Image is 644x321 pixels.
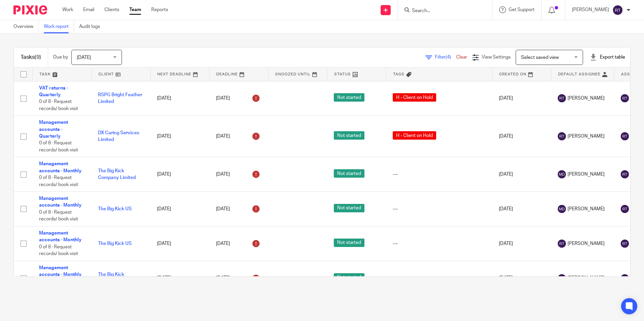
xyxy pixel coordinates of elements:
[21,54,41,61] h1: Tasks
[39,265,82,277] a: Management accounts - Monthly
[98,272,136,284] a: The Big Kick Company Limited
[150,81,209,116] td: [DATE]
[568,95,605,102] span: [PERSON_NAME]
[521,55,559,60] span: Select saved view
[482,55,511,60] span: View Settings
[568,133,605,140] span: [PERSON_NAME]
[621,274,629,282] img: svg%3E
[492,157,551,192] td: [DATE]
[621,94,629,102] img: svg%3E
[39,196,82,208] a: Management accounts - Monthly
[334,204,364,212] span: Not started
[568,275,605,281] span: [PERSON_NAME]
[492,116,551,157] td: [DATE]
[150,116,209,157] td: [DATE]
[492,226,551,261] td: [DATE]
[77,55,91,60] span: [DATE]
[509,7,535,12] span: Get Support
[393,275,485,281] div: ---
[216,204,261,214] div: [DATE]
[79,20,105,33] a: Audit logs
[151,6,168,13] a: Reports
[393,206,485,212] div: ---
[39,120,68,139] a: Management accounts - Quarterly
[39,141,78,152] span: 0 of 8 · Request records/ book visit
[568,206,605,212] span: [PERSON_NAME]
[150,192,209,226] td: [DATE]
[334,131,364,140] span: Not started
[393,131,436,140] span: H - Client on Hold
[13,5,47,14] img: Pixie
[216,93,261,104] div: [DATE]
[568,240,605,247] span: [PERSON_NAME]
[13,20,39,33] a: Overview
[216,169,261,180] div: [DATE]
[435,55,456,60] span: Filter
[393,240,485,247] div: ---
[98,207,132,211] a: The Big Kick US
[558,132,566,140] img: svg%3E
[558,94,566,102] img: svg%3E
[492,261,551,295] td: [DATE]
[621,205,629,213] img: svg%3E
[150,226,209,261] td: [DATE]
[104,6,119,13] a: Clients
[393,171,485,178] div: ---
[62,6,73,13] a: Work
[129,6,141,13] a: Team
[53,54,68,61] p: Due by
[216,238,261,249] div: [DATE]
[558,205,566,213] img: svg%3E
[572,6,609,13] p: [PERSON_NAME]
[98,93,142,104] a: RSPG Bright Feather Limited
[456,55,467,60] a: Clear
[216,131,261,142] div: [DATE]
[558,274,566,282] img: svg%3E
[411,8,472,14] input: Search
[558,240,566,248] img: svg%3E
[98,169,136,180] a: The Big Kick Company Limited
[621,132,629,140] img: svg%3E
[35,55,41,60] span: (9)
[334,93,364,102] span: Not started
[83,6,94,13] a: Email
[150,261,209,295] td: [DATE]
[393,93,436,102] span: H - Client on Hold
[39,231,82,242] a: Management accounts - Monthly
[590,54,625,61] div: Export table
[39,210,78,222] span: 0 of 8 · Request records/ book visit
[98,131,139,142] a: DX Caring Services Limited
[39,175,78,187] span: 0 of 8 · Request records/ book visit
[558,170,566,178] img: svg%3E
[446,55,451,60] span: (4)
[568,171,605,178] span: [PERSON_NAME]
[334,239,364,247] span: Not started
[492,81,551,116] td: [DATE]
[39,245,78,256] span: 0 of 8 · Request records/ book visit
[334,169,364,178] span: Not started
[39,99,78,111] span: 0 of 8 · Request records/ book visit
[621,170,629,178] img: svg%3E
[621,240,629,248] img: svg%3E
[393,72,405,76] span: Tags
[44,20,74,33] a: Work report
[39,86,68,97] a: VAT returns - Quarterly
[39,162,82,173] a: Management accounts - Monthly
[492,192,551,226] td: [DATE]
[612,5,623,15] img: svg%3E
[150,157,209,192] td: [DATE]
[334,273,364,282] span: Not started
[216,273,261,284] div: [DATE]
[98,241,132,246] a: The Big Kick US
